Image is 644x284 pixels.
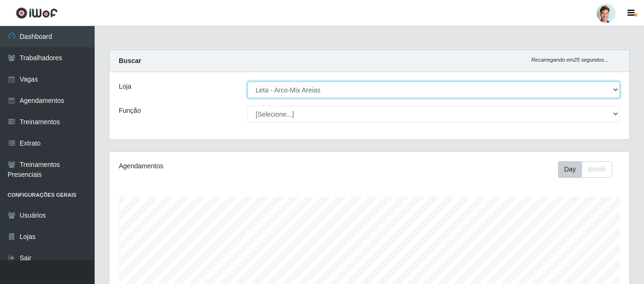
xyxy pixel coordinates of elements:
[16,7,58,19] img: CoreUI Logo
[119,82,131,92] label: Loja
[582,161,612,178] button: Month
[558,161,620,178] div: Toolbar with button groups
[119,106,141,116] label: Função
[558,161,582,178] button: Day
[531,57,609,63] i: Recarregando em 25 segundos...
[119,57,141,64] strong: Buscar
[119,161,319,171] div: Agendamentos
[558,161,612,178] div: First group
